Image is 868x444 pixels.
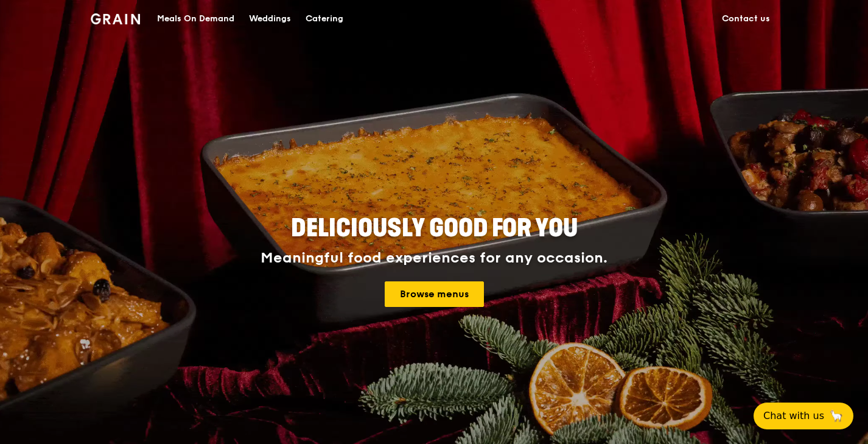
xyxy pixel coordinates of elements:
[249,1,291,37] div: Weddings
[298,1,351,37] a: Catering
[306,1,343,37] div: Catering
[91,13,140,24] img: Grain
[754,403,853,429] button: Chat with us🦙
[215,250,653,267] div: Meaningful food experiences for any occasion.
[829,409,844,423] span: 🦙
[385,281,484,307] a: Browse menus
[763,409,824,423] span: Chat with us
[291,214,578,243] span: Deliciously good for you
[157,1,234,37] div: Meals On Demand
[242,1,298,37] a: Weddings
[715,1,777,37] a: Contact us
